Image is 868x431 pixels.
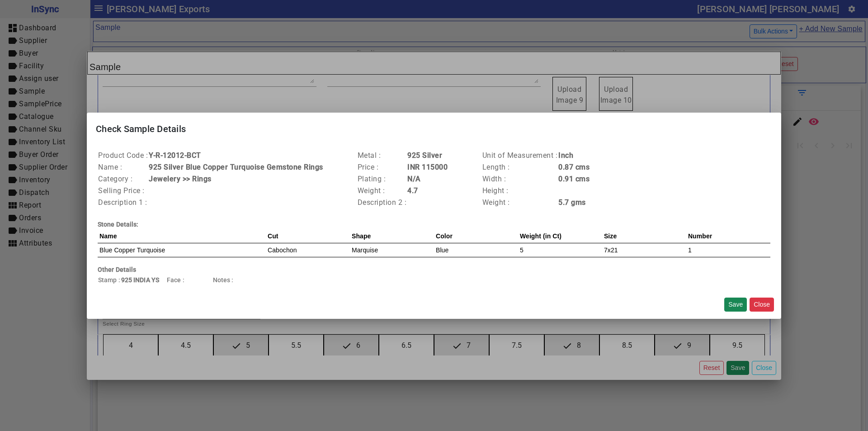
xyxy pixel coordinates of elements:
[434,243,518,257] td: Blue
[149,163,323,171] b: 925 Silver Blue Copper Turquoise Gemstone Rings
[407,151,442,160] b: 925 Silver
[482,161,558,173] td: Length :
[98,173,148,185] td: Category :
[518,243,602,257] td: 5
[149,175,212,183] b: Jewelery >> Rings
[98,197,148,208] td: Description 1 :
[149,151,201,160] b: Y-R-12012-BCT
[750,298,774,312] button: Close
[482,197,558,208] td: Weight :
[98,266,136,273] b: Other Details
[482,173,558,185] td: Width :
[98,243,266,257] td: Blue Copper Turquoise
[98,275,121,285] td: Stamp :
[686,243,770,257] td: 1
[98,161,148,173] td: Name :
[407,186,418,195] b: 4.7
[121,276,159,284] b: 925 INDIA YS
[98,221,138,228] b: Stone Details:
[357,185,407,197] td: Weight :
[482,150,558,161] td: Unit of Measurement :
[98,229,266,243] th: Name
[686,229,770,243] th: Number
[558,198,586,207] b: 5.7 gms
[266,243,350,257] td: Cabochon
[558,175,590,183] b: 0.91 cms
[357,150,407,161] td: Metal :
[266,229,350,243] th: Cut
[518,229,602,243] th: Weight (in Ct)
[602,243,686,257] td: 7x21
[407,163,448,171] b: INR 115000
[357,197,407,208] td: Description 2 :
[357,173,407,185] td: Plating :
[98,185,148,197] td: Selling Price :
[212,275,236,285] td: Notes :
[166,275,189,285] td: Face :
[724,298,747,312] button: Save
[98,150,148,161] td: Product Code :
[558,163,590,171] b: 0.87 cms
[350,229,434,243] th: Shape
[87,113,781,145] mat-card-title: Check Sample Details
[357,161,407,173] td: Price :
[482,185,558,197] td: Height :
[602,229,686,243] th: Size
[407,175,421,183] b: N/A
[350,243,434,257] td: Marquise
[558,151,573,160] b: Inch
[434,229,518,243] th: Color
